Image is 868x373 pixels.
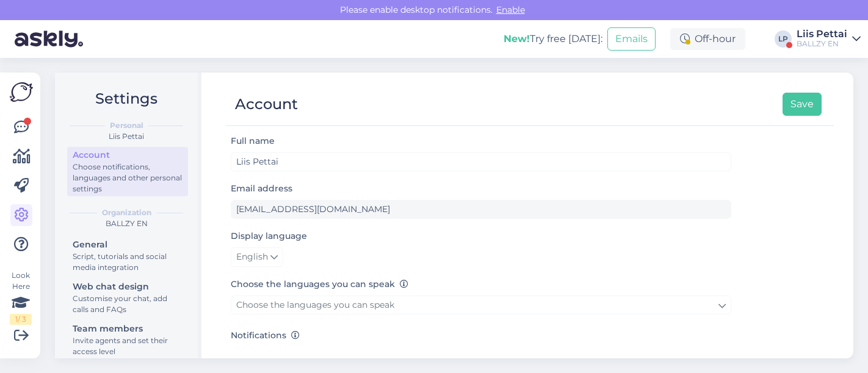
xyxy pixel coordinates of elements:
[231,135,275,147] label: Full name
[231,329,300,342] label: Notifications
[10,270,32,325] div: Look Here
[797,29,861,49] a: Liis PettaiBALLZY EN
[73,162,183,194] div: Choose notifications, languages and other personal settings
[65,218,188,229] div: BALLZY EN
[264,347,457,366] label: Get email when customer starts a chat
[73,335,183,357] div: Invite agents and set their access level
[236,250,268,264] span: English
[231,247,283,267] a: English
[504,32,602,46] div: Try free [DATE]:
[10,314,32,325] div: 1 / 3
[235,93,298,116] div: Account
[110,120,143,131] b: Personal
[65,131,188,142] div: Liis Pettai
[670,28,745,50] div: Off-hour
[67,236,188,275] a: GeneralScript, tutorials and social media integration
[493,4,529,15] span: Enable
[231,182,292,195] label: Email address
[236,299,394,310] span: Choose the languages you can speak
[73,280,183,293] div: Web chat design
[67,147,188,196] a: AccountChoose notifications, languages and other personal settings
[783,93,822,116] button: Save
[775,30,792,48] div: LP
[231,152,731,171] input: Enter name
[504,33,530,44] b: New!
[231,296,731,314] a: Choose the languages you can speak
[73,293,183,315] div: Customise your chat, add calls and FAQs
[67,321,188,359] a: Team membersInvite agents and set their access level
[73,149,183,162] div: Account
[65,87,188,110] h2: Settings
[231,278,408,291] label: Choose the languages you can speak
[231,200,731,219] input: Enter email
[231,230,307,243] label: Display language
[73,322,183,335] div: Team members
[797,39,847,49] div: BALLZY EN
[73,238,183,251] div: General
[67,279,188,317] a: Web chat designCustomise your chat, add calls and FAQs
[10,82,33,102] img: Askly Logo
[73,251,183,273] div: Script, tutorials and social media integration
[797,29,847,39] div: Liis Pettai
[607,27,656,51] button: Emails
[102,207,151,218] b: Organization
